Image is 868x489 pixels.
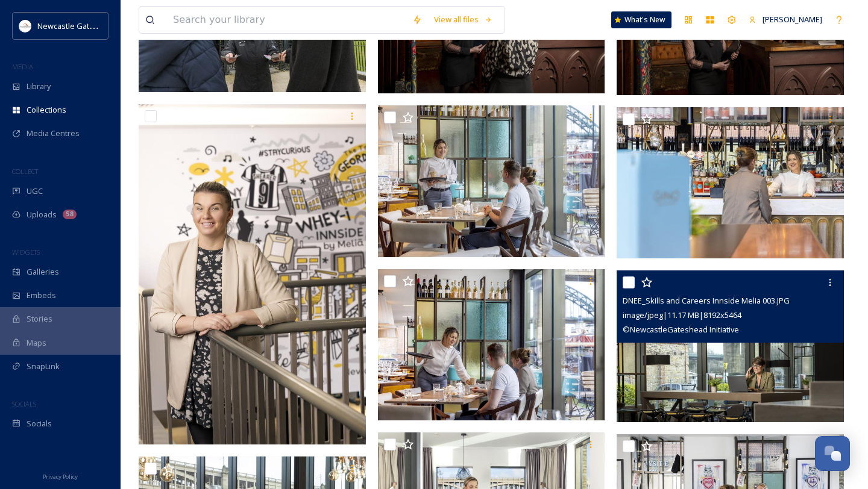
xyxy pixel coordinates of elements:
img: DNEE_Skills and Careers Innside Melia 003.JPG [617,270,844,422]
span: Galleries [27,266,59,278]
span: SnapLink [27,361,60,372]
img: DNEE_Skills and Careers Innside Melia 007.JPG [378,105,605,257]
span: WIDGETS [12,248,40,257]
span: Library [27,81,51,92]
span: MEDIA [12,62,33,71]
input: Search your library [167,7,406,33]
span: Privacy Policy [43,473,78,481]
button: Open Chat [815,436,850,471]
a: What's New [611,11,671,28]
span: COLLECT [12,167,38,176]
span: Newcastle Gateshead Initiative [37,20,148,31]
span: Uploads [27,209,57,220]
div: 58 [63,210,77,219]
span: DNEE_Skills and Careers Innside Melia 003.JPG [623,295,790,306]
span: Collections [27,104,66,116]
span: image/jpeg | 11.17 MB | 8192 x 5464 [623,310,741,320]
span: Embeds [27,290,56,301]
span: UGC [27,185,43,197]
img: DqD9wEUd_400x400.jpg [19,20,31,32]
span: SOCIALS [12,399,36,408]
span: © NewcastleGateshead Initiative [623,324,739,335]
img: DNEE_Skills and Careers Innside Melia 006.JPG [378,269,605,420]
a: [PERSON_NAME] [743,8,828,31]
img: DNEE_Skills and Careers Innside Melia 005.JPG [617,107,844,259]
span: Socials [27,418,52,429]
img: DNEE_Skills and Careers Innside Melia 008.JPG [139,104,366,444]
span: Maps [27,337,46,349]
span: Media Centres [27,128,80,139]
a: Privacy Policy [43,469,78,483]
span: Stories [27,313,52,325]
span: [PERSON_NAME] [763,14,822,25]
a: View all files [428,8,498,31]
